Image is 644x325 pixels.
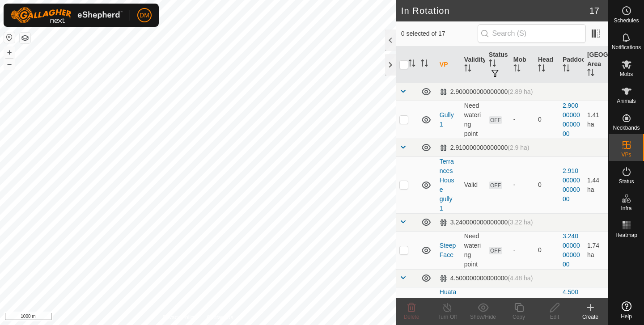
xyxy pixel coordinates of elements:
th: [GEOGRAPHIC_DATA] Area [584,46,608,83]
td: 0 [534,156,559,213]
button: + [4,47,15,58]
td: 0 [534,231,559,269]
div: Copy [501,313,537,321]
div: - [513,115,531,124]
a: Steep Face [440,242,456,258]
img: Gallagher Logo [11,7,123,23]
th: Paddock [559,46,584,83]
p-sorticon: Activate to sort [538,66,545,73]
div: 4.500000000000000 [440,274,533,282]
div: 2.900000000000000 [440,88,533,96]
td: 0 [534,101,559,139]
div: - [513,180,531,190]
span: Heatmap [615,232,637,238]
span: 0 selected of 17 [401,29,478,38]
a: Privacy Policy [162,313,196,321]
span: DM [140,11,149,20]
a: 3.240000000000000 [563,232,580,268]
div: 3.240000000000000 [440,219,533,226]
td: 1.41 ha [584,101,608,139]
a: Huatas Oats 10am [440,288,456,324]
th: Head [534,46,559,83]
p-sorticon: Activate to sort [587,70,594,77]
span: OFF [489,247,502,254]
th: Mob [510,46,534,83]
td: 1.63 ha [584,287,608,325]
div: Turn Off [429,313,465,321]
button: Map Layers [20,33,30,43]
span: (4.48 ha) [508,274,533,282]
a: Gully 1 [440,111,454,128]
span: OFF [489,181,502,189]
span: Mobs [620,72,633,77]
span: Neckbands [613,125,640,131]
button: Reset Map [4,32,15,43]
span: OFF [489,116,502,124]
span: Notifications [612,45,641,50]
td: Valid [461,156,485,213]
span: (2.9 ha) [508,144,529,151]
a: Terrances House gully 1 [440,158,454,212]
td: 0 [534,287,559,325]
span: VPs [621,152,631,157]
button: – [4,59,15,69]
div: Show/Hide [465,313,501,321]
p-sorticon: Activate to sort [408,61,415,68]
td: 1.44 ha [584,156,608,213]
td: 1.74 ha [584,231,608,269]
span: Schedules [614,18,639,23]
a: Contact Us [207,313,233,321]
th: VP [436,46,461,83]
a: 2.900000000000000 [563,102,580,137]
span: Status [619,179,634,184]
td: Need watering point [461,101,485,139]
p-sorticon: Activate to sort [464,66,471,73]
th: Validity [461,46,485,83]
span: Infra [621,206,631,211]
p-sorticon: Activate to sort [513,66,521,73]
span: Animals [617,98,636,104]
p-sorticon: Activate to sort [489,61,496,68]
span: Delete [404,314,419,320]
td: Need watering point [461,231,485,269]
span: Help [621,314,632,319]
h2: In Rotation [401,5,589,16]
span: (2.89 ha) [508,88,533,95]
input: Search (S) [478,24,586,43]
div: 2.910000000000000 [440,144,530,152]
a: 2.910000000000000 [563,167,580,203]
a: Help [609,298,644,323]
div: Edit [537,313,572,321]
div: - [513,245,531,255]
a: 4.500000000000000 [563,288,580,324]
span: 17 [589,4,599,17]
th: Status [485,46,510,83]
div: Create [572,313,608,321]
p-sorticon: Activate to sort [421,61,428,68]
td: Valid [461,287,485,325]
p-sorticon: Activate to sort [563,66,570,73]
span: (3.22 ha) [508,219,533,226]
